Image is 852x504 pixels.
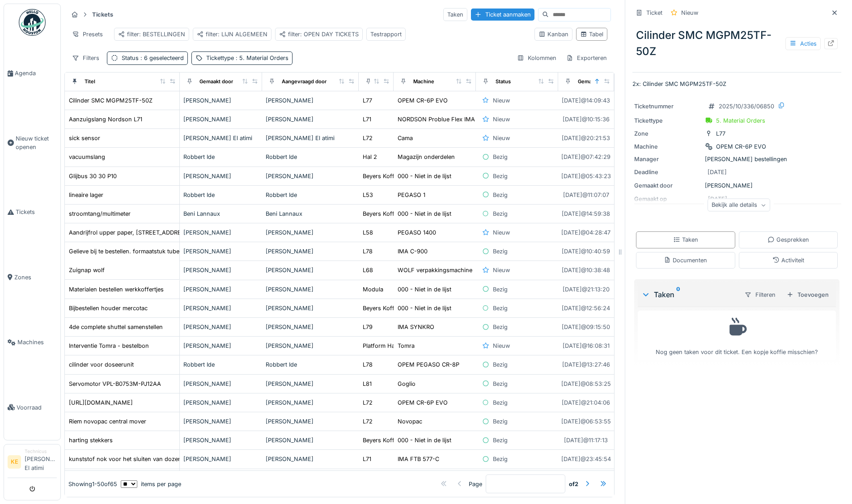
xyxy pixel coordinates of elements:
[471,9,534,21] div: Ticket aanmaken
[183,266,259,274] div: [PERSON_NAME]
[363,398,373,407] div: L72
[266,304,355,312] div: [PERSON_NAME]
[69,417,146,426] div: Riem novopac central mover
[561,380,611,388] div: [DATE] @ 08:53:25
[266,153,355,161] div: Robbert Ide
[363,436,399,444] div: Beyers Koffie
[493,417,508,426] div: Bezig
[716,116,765,125] div: 5. Material Orders
[69,96,153,105] div: Cilinder SMC MGPM25TF-50Z
[363,172,399,180] div: Beyers Koffie
[183,115,259,124] div: [PERSON_NAME]
[69,342,149,350] div: Interventie Tomra - bestelbon
[266,134,355,142] div: [PERSON_NAME] El atimi
[493,285,508,294] div: Bezig
[69,360,134,369] div: cilinder voor doseerunit
[69,380,161,388] div: Servomotor VPL-B0753M-PJ12AA
[563,285,610,294] div: [DATE] @ 21:13:20
[634,155,701,163] div: Manager
[493,172,508,180] div: Bezig
[266,360,355,369] div: Robbert Ide
[363,209,399,218] div: Beyers Koffie
[398,304,451,312] div: 000 - Niet in de lijst
[398,360,459,369] div: OPEM PEGASO CR-8P
[569,480,578,488] strong: of 2
[634,116,701,125] div: Tickettype
[363,247,373,256] div: L78
[370,30,402,38] div: Testrapport
[644,315,830,356] div: Nog geen taken voor dit ticket. Een kopje koffie misschien?
[183,228,259,237] div: [PERSON_NAME]
[363,228,373,237] div: L58
[562,304,610,312] div: [DATE] @ 12:56:24
[562,360,610,369] div: [DATE] @ 13:27:46
[197,30,267,38] div: filter: LIJN ALGEMEEN
[493,266,510,274] div: Nieuw
[783,289,832,301] div: Toevoegen
[716,142,766,151] div: OPEM CR-6P EVO
[493,455,508,463] div: Bezig
[266,398,355,407] div: [PERSON_NAME]
[716,129,725,138] div: L77
[493,134,510,142] div: Nieuw
[493,228,510,237] div: Nieuw
[634,181,701,190] div: Gemaakt door
[398,323,434,331] div: IMA SYNKRO
[785,37,821,50] div: Acties
[493,247,508,256] div: Bezig
[279,30,359,38] div: filter: OPEN DAY TICKETS
[19,9,46,36] img: Badge_color-CXgf-gQk.svg
[183,360,259,369] div: Robbert Ide
[183,209,259,218] div: Beni Lannaux
[641,289,737,300] div: Taken
[413,78,434,85] div: Machine
[673,235,698,244] div: Taken
[363,455,371,463] div: L71
[363,191,373,199] div: L53
[469,480,482,488] div: Page
[266,436,355,444] div: [PERSON_NAME]
[634,168,701,176] div: Deadline
[562,96,610,105] div: [DATE] @ 14:09:43
[183,247,259,256] div: [PERSON_NAME]
[538,30,568,38] div: Kanban
[139,55,184,61] span: : 6 geselecteerd
[282,78,326,85] div: Aangevraagd door
[398,380,415,388] div: Goglio
[16,208,57,216] span: Tickets
[68,480,117,488] div: Showing 1 - 50 of 65
[4,375,60,440] a: Voorraad
[69,228,191,237] div: Aandrijfrol upper paper, [STREET_ADDRESS]
[16,134,57,151] span: Nieuw ticket openen
[4,310,60,375] a: Machines
[493,360,508,369] div: Bezig
[634,129,701,138] div: Zone
[676,289,680,300] sup: 0
[398,285,451,294] div: 000 - Niet in de lijst
[363,380,372,388] div: L81
[17,338,57,346] span: Machines
[183,134,259,142] div: [PERSON_NAME] El atimi
[363,134,373,142] div: L72
[68,51,103,64] div: Filters
[772,256,804,265] div: Activiteit
[183,380,259,388] div: [PERSON_NAME]
[398,191,425,199] div: PEGASO 1
[69,455,182,463] div: kunststof nok voor het sluiten van dozen
[634,181,839,190] div: [PERSON_NAME]
[398,96,448,105] div: OPEM CR-6P EVO
[634,155,839,163] div: [PERSON_NAME] bestellingen
[562,266,610,274] div: [DATE] @ 10:38:48
[708,168,727,176] div: [DATE]
[17,403,57,412] span: Voorraad
[183,191,259,199] div: Robbert Ide
[493,436,508,444] div: Bezig
[266,228,355,237] div: [PERSON_NAME]
[562,398,610,407] div: [DATE] @ 21:04:06
[183,285,259,294] div: [PERSON_NAME]
[69,398,133,407] div: [URL][DOMAIN_NAME]
[493,323,508,331] div: Bezig
[363,304,399,312] div: Beyers Koffie
[266,191,355,199] div: Robbert Ide
[681,9,698,17] div: Nieuw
